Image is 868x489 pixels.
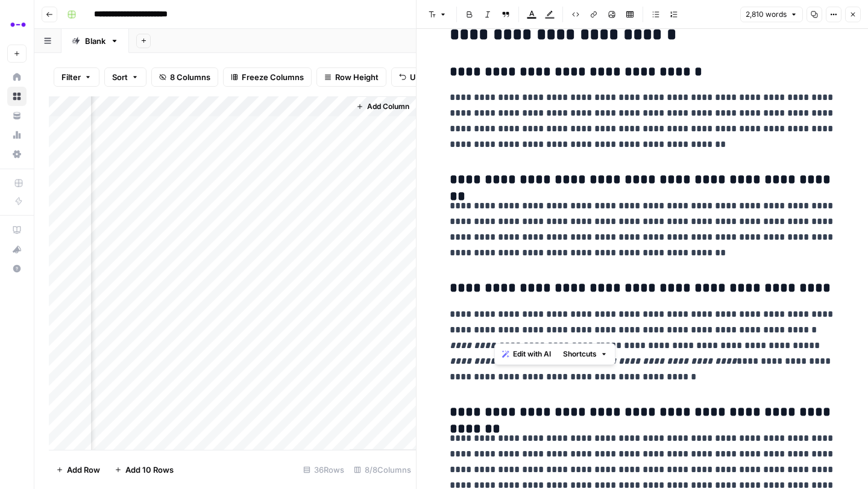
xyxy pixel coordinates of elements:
button: Workspace: Abacum [7,10,27,40]
span: Shortcuts [563,349,597,360]
a: Usage [7,125,27,145]
button: Filter [54,67,99,87]
img: Abacum Logo [7,14,29,36]
button: Add 10 Rows [107,460,181,479]
span: Freeze Columns [242,71,304,83]
span: Filter [61,71,81,83]
button: Add Row [49,460,107,479]
span: 2,810 words [746,9,787,20]
div: 8/8 Columns [349,460,416,479]
div: 36 Rows [298,460,349,479]
span: Add Column [367,101,409,112]
a: Settings [7,145,27,164]
div: What's new? [8,240,26,258]
span: Add 10 Rows [125,464,174,476]
span: Edit with AI [513,349,551,360]
span: Undo [410,71,430,83]
span: Row Height [335,71,379,83]
button: 8 Columns [151,67,218,87]
button: 2,810 words [740,7,803,22]
button: Add Column [351,99,414,114]
button: What's new? [7,240,27,259]
button: Edit with AI [497,346,556,362]
span: 8 Columns [170,71,210,83]
a: Browse [7,87,27,106]
button: Shortcuts [558,346,612,362]
button: Sort [104,67,146,87]
a: Blank [61,29,129,53]
div: Blank [85,35,105,47]
a: Your Data [7,106,27,125]
button: Undo [391,67,438,87]
span: Add Row [67,464,100,476]
button: Help + Support [7,259,27,278]
button: Row Height [316,67,386,87]
span: Sort [112,71,128,83]
a: AirOps Academy [7,220,27,240]
a: Home [7,67,27,87]
button: Freeze Columns [223,67,312,87]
